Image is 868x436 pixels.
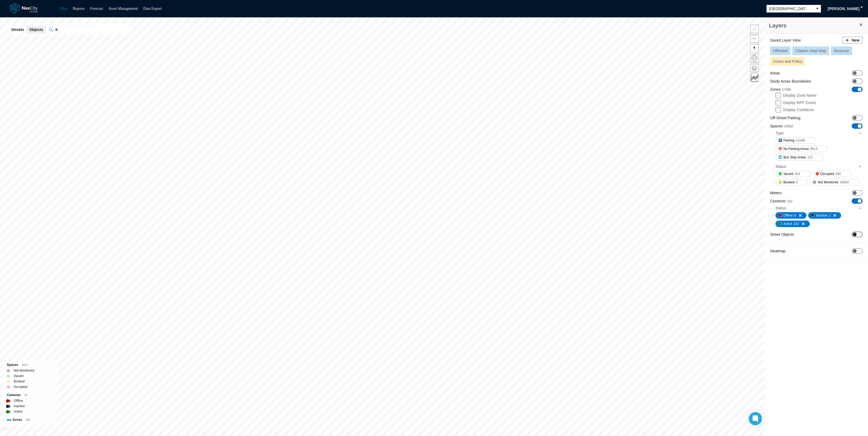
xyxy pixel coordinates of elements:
[770,232,794,237] label: Street Objects
[831,46,852,55] button: Revenue
[14,409,23,414] label: Active
[775,205,786,211] div: Status
[775,212,807,219] button: Offline8
[818,180,838,185] span: Not Monitored
[750,44,759,53] button: Reset bearing to north
[807,155,813,160] span: 121
[835,171,841,177] span: 545
[770,248,786,254] label: Heatmap
[816,213,827,218] span: Inactive
[794,221,799,227] span: 152
[775,162,862,171] div: Status
[750,35,758,43] span: Zoom out
[775,130,784,136] div: Type
[842,37,863,44] button: New
[770,115,801,121] label: Off-Street Parking
[783,146,809,152] span: No Parking Areas
[796,180,798,185] span: 0
[812,171,852,177] button: Occupied545
[7,417,53,423] div: Zones
[775,146,828,152] button: No Parking Areas9513
[840,180,849,185] span: 19634
[26,418,30,421] span: 920
[773,49,787,53] span: Offstreet
[770,79,811,84] label: Study Areas Boundaries
[773,59,802,64] span: Zones and Policy
[792,46,829,55] button: Citation Heat Map
[14,384,27,390] label: Occupied
[783,221,792,227] span: Active
[770,87,791,92] label: Zones
[770,190,782,196] label: Meters
[775,129,862,137] div: Type
[769,6,811,11] span: [GEOGRAPHIC_DATA][PERSON_NAME]
[775,164,786,169] div: Status
[783,108,814,112] label: Display Curbfaces
[795,171,800,177] span: 503
[783,93,817,98] label: Display Zone Name
[26,26,46,33] button: Objects
[783,101,816,105] label: Display RPP Zones
[852,37,860,43] span: New
[750,54,759,62] button: Home
[795,49,826,53] span: Citation Heat Map
[783,213,793,218] span: Offline
[775,154,823,161] button: Bus Stop Areas121
[73,7,85,11] a: Reports
[775,179,808,186] button: Booked0
[782,88,791,92] span: 17490
[7,392,53,398] div: Cameras
[796,138,805,143] span: 11048
[770,123,793,129] label: Spaces
[770,46,790,55] button: Offstreet
[770,37,801,43] label: Saved Layer View
[824,4,863,13] button: [PERSON_NAME]
[769,22,858,29] h3: Layers
[794,213,796,218] span: 8
[775,204,862,212] div: Status
[787,199,792,203] span: 162
[24,394,27,397] span: 19
[775,221,810,227] button: Active152
[750,45,758,52] span: Reset bearing to north
[22,363,28,366] span: 1511
[750,25,759,33] button: Zoom in
[775,171,811,177] button: Vacant503
[770,70,780,76] label: Areas
[8,26,27,33] button: Streets
[14,379,25,384] label: Booked
[829,213,831,218] span: 2
[2,428,9,434] a: Mapbox homepage
[750,34,759,43] button: Zoom out
[29,27,43,32] span: Objects
[775,137,815,144] button: Parking11048
[143,7,162,11] a: Data Export
[814,5,821,12] button: select
[14,398,23,403] label: Offline
[810,179,859,186] button: Not Monitored19634
[109,7,138,11] a: Asset Management
[14,373,23,379] label: Vacant
[11,27,24,32] span: Streets
[820,171,834,177] span: Occupied
[834,49,849,53] span: Revenue
[808,212,841,219] button: Inactive2
[783,180,795,185] span: Booked
[783,138,795,143] span: Parking
[750,74,759,82] button: Key metrics
[784,124,793,128] span: 20682
[14,368,34,373] label: Not Monitored
[810,146,817,152] span: 9513
[770,57,805,66] button: Zones and Policy
[750,64,759,72] button: Layers management
[90,7,103,11] a: Forecast
[14,403,25,409] label: Inactive
[783,155,806,160] span: Bus Stop Areas
[7,362,53,368] div: Spaces
[60,7,67,11] a: Map
[770,198,792,204] label: Cameras
[783,171,793,177] span: Vacant
[828,6,860,11] span: [PERSON_NAME]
